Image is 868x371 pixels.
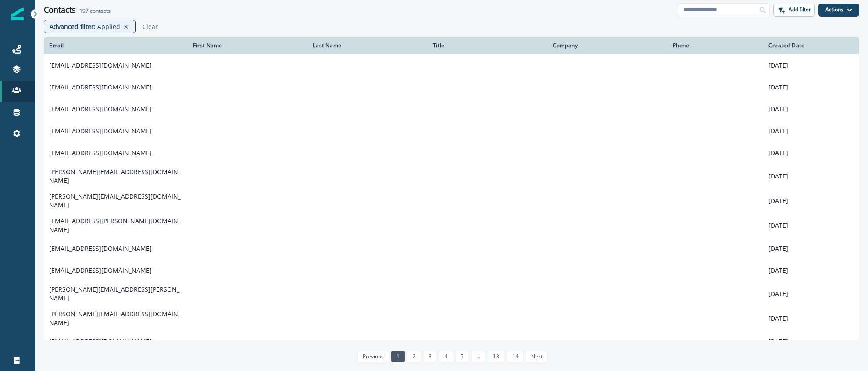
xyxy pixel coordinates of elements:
[44,54,188,76] td: [EMAIL_ADDRESS][DOMAIN_NAME]
[44,5,76,15] h1: Contacts
[44,120,859,142] a: [EMAIL_ADDRESS][DOMAIN_NAME][DATE]
[507,351,524,362] a: Page 14
[768,196,854,205] p: [DATE]
[768,172,854,181] p: [DATE]
[768,83,854,92] p: [DATE]
[768,61,854,70] p: [DATE]
[455,351,469,362] a: Page 5
[768,149,854,157] p: [DATE]
[768,289,854,298] p: [DATE]
[768,244,854,253] p: [DATE]
[789,7,811,13] p: Add filter
[44,54,859,76] a: [EMAIL_ADDRESS][DOMAIN_NAME][DATE]
[471,351,486,362] a: Jump forward
[44,164,859,189] a: [PERSON_NAME][EMAIL_ADDRESS][DOMAIN_NAME][DATE]
[44,331,188,353] td: [EMAIL_ADDRESS][DOMAIN_NAME]
[11,8,24,20] img: Inflection
[44,20,136,33] div: Advanced filter: Applied
[44,189,188,213] td: [PERSON_NAME][EMAIL_ADDRESS][DOMAIN_NAME]
[44,76,859,98] a: [EMAIL_ADDRESS][DOMAIN_NAME][DATE]
[355,351,548,362] ul: Pagination
[768,221,854,230] p: [DATE]
[768,337,854,346] p: [DATE]
[44,142,188,164] td: [EMAIL_ADDRESS][DOMAIN_NAME]
[768,42,854,49] div: Created Date
[391,351,405,362] a: Page 1 is your current page
[79,8,111,14] h2: contacts
[97,22,120,31] p: Applied
[818,4,859,17] button: Actions
[439,351,453,362] a: Page 4
[44,98,859,120] a: [EMAIL_ADDRESS][DOMAIN_NAME][DATE]
[193,42,302,49] div: First Name
[49,42,182,49] div: Email
[768,105,854,114] p: [DATE]
[139,22,158,31] button: Clear
[768,266,854,275] p: [DATE]
[773,4,815,17] button: Add filter
[44,238,859,260] a: [EMAIL_ADDRESS][DOMAIN_NAME][DATE]
[44,306,859,331] a: [PERSON_NAME][EMAIL_ADDRESS][DOMAIN_NAME][DATE]
[423,351,437,362] a: Page 3
[44,260,859,282] a: [EMAIL_ADDRESS][DOMAIN_NAME][DATE]
[44,120,188,142] td: [EMAIL_ADDRESS][DOMAIN_NAME]
[407,351,421,362] a: Page 2
[79,7,89,14] span: 197
[44,260,188,282] td: [EMAIL_ADDRESS][DOMAIN_NAME]
[44,306,188,331] td: [PERSON_NAME][EMAIL_ADDRESS][DOMAIN_NAME]
[313,42,422,49] div: Last Name
[44,76,188,98] td: [EMAIL_ADDRESS][DOMAIN_NAME]
[44,213,859,238] a: [EMAIL_ADDRESS][PERSON_NAME][DOMAIN_NAME][DATE]
[768,127,854,136] p: [DATE]
[44,189,859,213] a: [PERSON_NAME][EMAIL_ADDRESS][DOMAIN_NAME][DATE]
[44,282,859,306] a: [PERSON_NAME][EMAIL_ADDRESS][PERSON_NAME][DATE]
[44,98,188,120] td: [EMAIL_ADDRESS][DOMAIN_NAME]
[768,314,854,323] p: [DATE]
[44,142,859,164] a: [EMAIL_ADDRESS][DOMAIN_NAME][DATE]
[553,42,662,49] div: Company
[44,164,188,189] td: [PERSON_NAME][EMAIL_ADDRESS][DOMAIN_NAME]
[488,351,504,362] a: Page 13
[44,331,859,353] a: [EMAIL_ADDRESS][DOMAIN_NAME][DATE]
[50,22,96,31] p: Advanced filter :
[44,282,188,306] td: [PERSON_NAME][EMAIL_ADDRESS][PERSON_NAME]
[44,238,188,260] td: [EMAIL_ADDRESS][DOMAIN_NAME]
[433,42,542,49] div: Title
[673,42,758,49] div: Phone
[44,213,188,238] td: [EMAIL_ADDRESS][PERSON_NAME][DOMAIN_NAME]
[526,351,548,362] a: Next page
[143,22,158,31] p: Clear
